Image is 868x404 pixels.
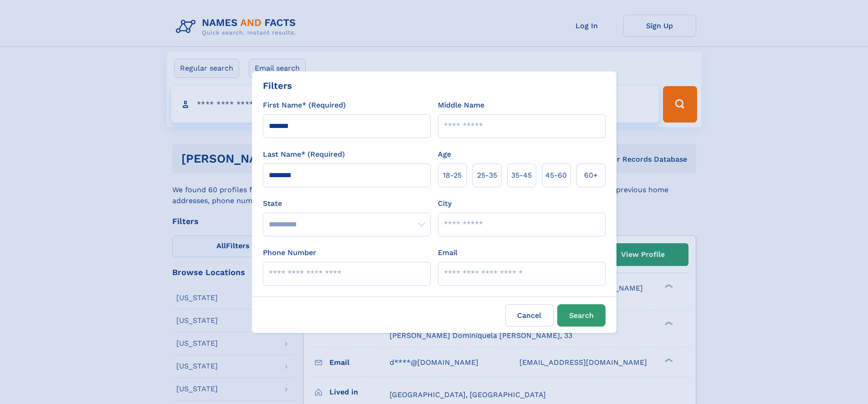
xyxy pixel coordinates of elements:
label: First Name* (Required) [263,100,346,111]
label: Age [438,149,451,160]
span: 35‑45 [511,170,532,181]
label: Phone Number [263,247,316,258]
span: 25‑35 [477,170,497,181]
span: 18‑25 [443,170,462,181]
span: 45‑60 [545,170,567,181]
div: Filters [263,79,292,92]
label: State [263,198,431,209]
label: Email [438,247,457,258]
label: Middle Name [438,100,484,111]
span: 60+ [584,170,598,181]
label: Last Name* (Required) [263,149,345,160]
button: Search [557,304,606,327]
label: Cancel [505,304,554,327]
label: City [438,198,452,209]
